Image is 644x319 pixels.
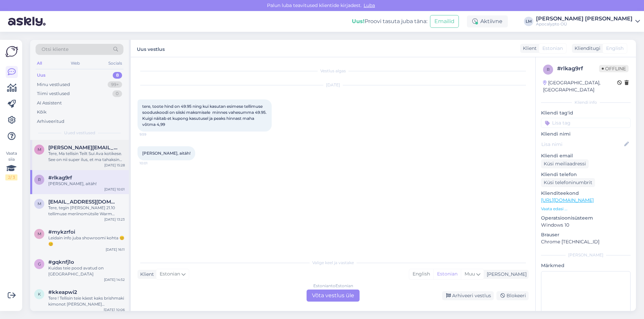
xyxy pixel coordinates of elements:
[307,290,360,302] div: Võta vestlus üle
[541,222,631,229] p: Windows 10
[37,90,70,97] div: Tiimi vestlused
[37,72,46,79] div: Uus
[37,100,62,106] div: AI Assistent
[541,99,631,105] div: Kliendi info
[541,215,631,222] p: Operatsioonisüsteem
[543,79,617,93] div: [GEOGRAPHIC_DATA], [GEOGRAPHIC_DATA]
[37,109,47,115] div: Kõik
[140,161,165,166] span: 10:01
[104,217,125,222] div: [DATE] 13:23
[352,18,365,24] b: Uus!
[106,247,125,252] div: [DATE] 16:11
[541,262,631,269] p: Märkmed
[113,72,122,79] div: 8
[38,201,41,206] span: m
[48,199,118,205] span: marikatapasia@gmail.com
[484,271,527,278] div: [PERSON_NAME]
[138,82,529,88] div: [DATE]
[69,59,81,68] div: Web
[37,118,64,125] div: Arhiveeritud
[48,151,125,163] div: Tere, Ma tellisin Teilt Sui Ava kotikese. See on nii super ilus, et ma tahaksin tellida ühe veel,...
[5,150,17,180] div: Vaata siia
[104,163,125,168] div: [DATE] 15:28
[352,17,427,25] div: Proovi tasuta juba täna:
[137,44,165,53] label: Uus vestlus
[48,205,125,217] div: Tere, tegin [PERSON_NAME] 21.10 tellimuse meriinomütsile Warm Taupe, kas saaksin selle ümber vahe...
[38,231,41,236] span: m
[541,171,631,178] p: Kliendi telefon
[541,152,631,159] p: Kliendi email
[433,269,461,279] div: Estonian
[541,178,595,187] div: Küsi telefoninumbrit
[542,45,563,52] span: Estonian
[48,229,75,235] span: #mykzrfoi
[541,252,631,258] div: [PERSON_NAME]
[107,59,123,68] div: Socials
[606,45,624,52] span: English
[48,295,125,307] div: Tere ! Tellisin teie käest kaks brishmaki kimonot [PERSON_NAME] [PERSON_NAME] eile. Võite need üh...
[104,277,125,282] div: [DATE] 14:52
[104,187,125,192] div: [DATE] 10:01
[541,190,631,197] p: Klienditeekond
[541,159,589,168] div: Küsi meiliaadressi
[557,65,599,73] div: # rlkag9rf
[48,181,125,187] div: [PERSON_NAME], aitäh!
[108,81,122,88] div: 99+
[38,147,41,152] span: m
[541,131,631,138] p: Kliendi nimi
[541,197,594,203] a: [URL][DOMAIN_NAME]
[541,141,623,148] input: Lisa nimi
[48,235,125,247] div: Leidain info juba showroomi kohta 😊😊
[5,174,17,180] div: 2 / 3
[38,261,41,266] span: g
[547,67,550,72] span: r
[572,45,600,52] div: Klienditugi
[160,270,180,278] span: Estonian
[541,238,631,245] p: Chrome [TECHNICAL_ID]
[48,259,74,265] span: #gqknfj1o
[496,291,529,300] div: Blokeeri
[541,109,631,116] p: Kliendi tag'id
[442,291,494,300] div: Arhiveeri vestlus
[138,271,154,278] div: Klient
[104,307,125,312] div: [DATE] 10:06
[48,289,77,295] span: #kkeapwi2
[38,177,41,182] span: r
[42,46,68,53] span: Otsi kliente
[112,90,122,97] div: 0
[536,16,633,21] div: [PERSON_NAME] [PERSON_NAME]
[465,271,475,277] span: Muu
[48,145,118,151] span: margit.valdmann@gmail.com
[541,206,631,212] p: Vaata edasi ...
[313,283,353,289] div: Estonian to Estonian
[536,21,633,27] div: Apocalypto OÜ
[520,45,537,52] div: Klient
[140,132,165,137] span: 9:59
[37,81,70,88] div: Minu vestlused
[362,2,377,8] span: Luba
[138,68,529,74] div: Vestlus algas
[138,260,529,266] div: Valige keel ja vastake
[541,118,631,128] input: Lisa tag
[524,17,533,26] div: LM
[36,59,43,68] div: All
[467,15,508,27] div: Aktiivne
[64,130,95,136] span: Uued vestlused
[142,151,191,156] span: [PERSON_NAME], aitäh!
[48,265,125,277] div: Kuidas teie pood avatud on [GEOGRAPHIC_DATA]
[536,16,640,27] a: [PERSON_NAME] [PERSON_NAME]Apocalypto OÜ
[142,104,268,127] span: tere, toote hind on 49.95 ning kui kasutan esimese tellimuse sooduskoodi on siiski maksmisele min...
[599,65,629,72] span: Offline
[430,15,459,28] button: Emailid
[48,175,72,181] span: #rlkag9rf
[38,292,41,297] span: k
[5,45,18,58] img: Askly Logo
[409,269,433,279] div: English
[541,231,631,238] p: Brauser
